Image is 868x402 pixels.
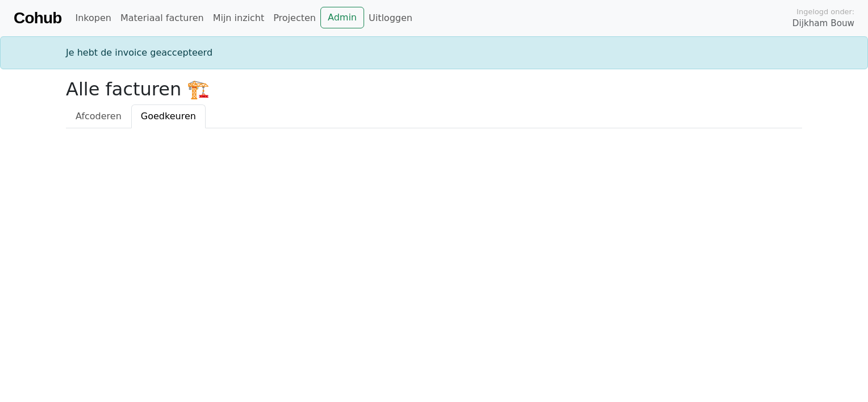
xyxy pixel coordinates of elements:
[76,111,122,122] span: Afcoderen
[70,7,115,30] a: Inkopen
[796,6,854,17] span: Ingelogd onder:
[269,7,320,30] a: Projecten
[208,7,269,30] a: Mijn inzicht
[364,7,417,30] a: Uitloggen
[141,111,196,122] span: Goedkeuren
[116,7,208,30] a: Materiaal facturen
[66,78,802,100] h2: Alle facturen 🏗️
[14,5,61,32] a: Cohub
[320,7,364,28] a: Admin
[66,104,131,128] a: Afcoderen
[131,104,206,128] a: Goedkeuren
[792,17,854,30] span: Dijkham Bouw
[59,46,809,60] div: Je hebt de invoice geaccepteerd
